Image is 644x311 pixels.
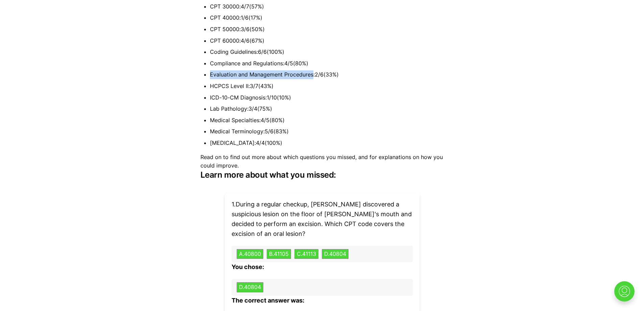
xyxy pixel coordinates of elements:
[210,25,444,34] li: CPT 50000 : 3 / 6 ( 50 %)
[210,116,444,125] li: Medical Specialties : 4 / 5 ( 80 %)
[210,105,444,113] li: Lab Pathology : 3 / 4 ( 75 %)
[232,263,264,270] b: You chose:
[210,139,444,148] li: [MEDICAL_DATA] : 4 / 4 ( 100 %)
[210,70,444,79] li: Evaluation and Management Procedures : 2 / 6 ( 33 %)
[210,37,444,45] li: CPT 60000 : 4 / 6 ( 67 %)
[200,170,444,180] h3: Learn more about what you missed:
[210,2,444,11] li: CPT 30000 : 4 / 7 ( 57 %)
[210,48,444,57] li: Coding Guidelines : 6 / 6 ( 100 %)
[237,282,263,292] button: D.40804
[210,82,444,91] li: HCPCS Level II : 3 / 7 ( 43 %)
[609,278,644,311] iframe: portal-trigger
[294,249,318,259] button: C.41113
[210,127,444,136] li: Medical Terminology : 5 / 6 ( 83 %)
[322,249,349,259] button: D.40804
[232,297,304,304] b: The correct answer was:
[267,249,291,259] button: B.41105
[200,153,444,170] p: Read on to find out more about which questions you missed, and for explanations on how you could ...
[210,14,444,22] li: CPT 40000 : 1 / 6 ( 17 %)
[237,249,263,259] button: A.40800
[232,200,413,239] p: 1 . During a regular checkup, [PERSON_NAME] discovered a suspicious lesion on the floor of [PERSO...
[210,59,444,68] li: Compliance and Regulations : 4 / 5 ( 80 %)
[210,93,444,102] li: ICD-10-CM Diagnosis : 1 / 10 ( 10 %)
